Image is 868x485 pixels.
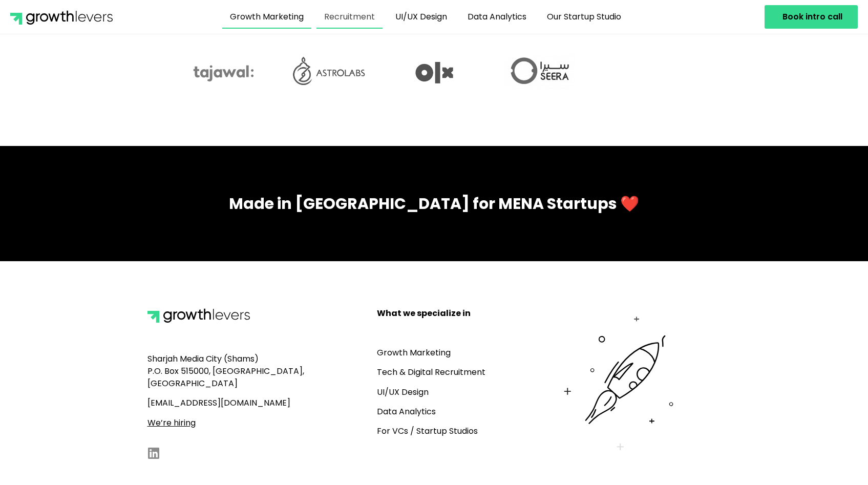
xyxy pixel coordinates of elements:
a: Growth Marketing [377,347,451,359]
span: Book intro call [782,13,842,21]
a: Data Analytics [460,5,534,29]
span: [EMAIL_ADDRESS][DOMAIN_NAME] [147,397,290,409]
a: Recruitment [316,5,383,29]
a: Tech & Digital Recruitment [377,366,485,378]
span: Sharjah Media City (Shams) P.O. Box 515000, [GEOGRAPHIC_DATA], [GEOGRAPHIC_DATA] [147,353,304,389]
a: For VCs / Startup Studios [377,425,478,437]
a: Growth Marketing [222,5,311,29]
a: UI/UX Design [377,386,429,398]
a: Book intro call [765,5,858,29]
a: We’re hiring [147,417,196,429]
a: Our Startup Studio [539,5,629,29]
a: Data Analytics [377,406,436,417]
nav: Menu [137,5,713,29]
b: What we specialize in [377,307,471,319]
a: UI/UX Design [388,5,455,29]
div: Made in [GEOGRAPHIC_DATA] for MENA Startups ❤️ [147,192,721,215]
